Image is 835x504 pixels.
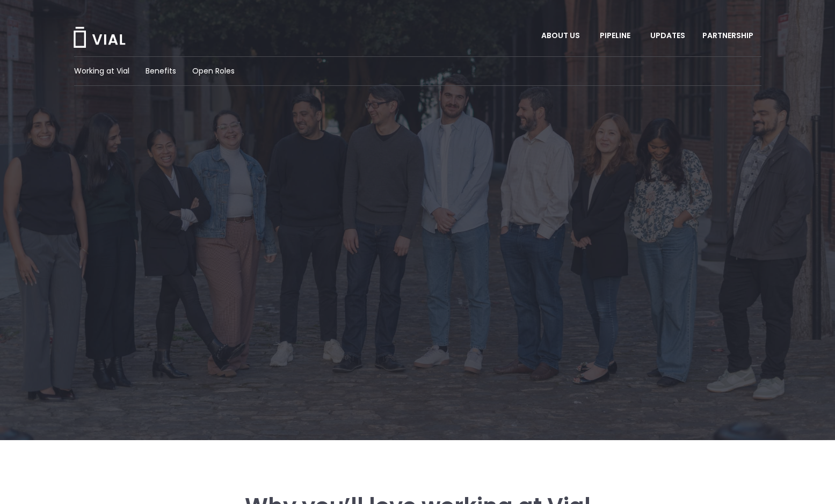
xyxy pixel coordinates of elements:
a: Open Roles [192,65,235,77]
a: UPDATES [642,27,693,45]
a: PARTNERSHIPMenu Toggle [694,27,765,45]
a: ABOUT USMenu Toggle [533,27,591,45]
img: Vial Logo [72,27,126,48]
a: Benefits [146,65,176,77]
a: Working at Vial [74,65,129,77]
a: PIPELINEMenu Toggle [591,27,641,45]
